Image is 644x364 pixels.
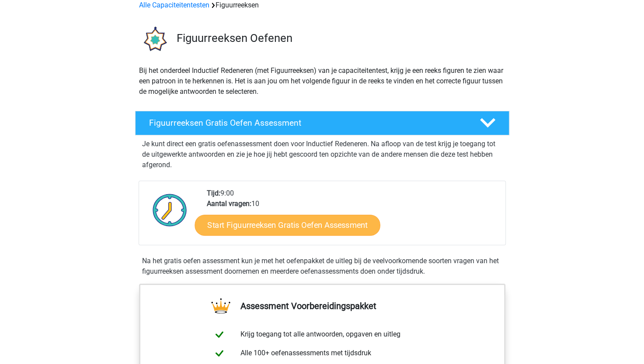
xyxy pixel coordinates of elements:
img: Klok [148,188,192,232]
h3: Figuurreeksen Oefenen [177,31,502,45]
div: 9:00 10 [200,188,505,245]
a: Figuurreeksen Gratis Oefen Assessment [132,111,513,135]
h4: Figuurreeksen Gratis Oefen Assessment [149,118,466,128]
div: Na het gratis oefen assessment kun je met het oefenpakket de uitleg bij de veelvoorkomende soorte... [139,256,506,277]
a: Start Figuurreeksen Gratis Oefen Assessment [195,214,380,235]
b: Aantal vragen: [207,199,251,208]
a: Alle Capaciteitentesten [139,1,209,9]
b: Tijd: [207,189,220,197]
p: Bij het onderdeel Inductief Redeneren (met Figuurreeksen) van je capaciteitentest, krijg je een r... [139,65,505,97]
p: Je kunt direct een gratis oefenassessment doen voor Inductief Redeneren. Na afloop van de test kr... [142,139,502,170]
img: figuurreeksen [136,21,173,58]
